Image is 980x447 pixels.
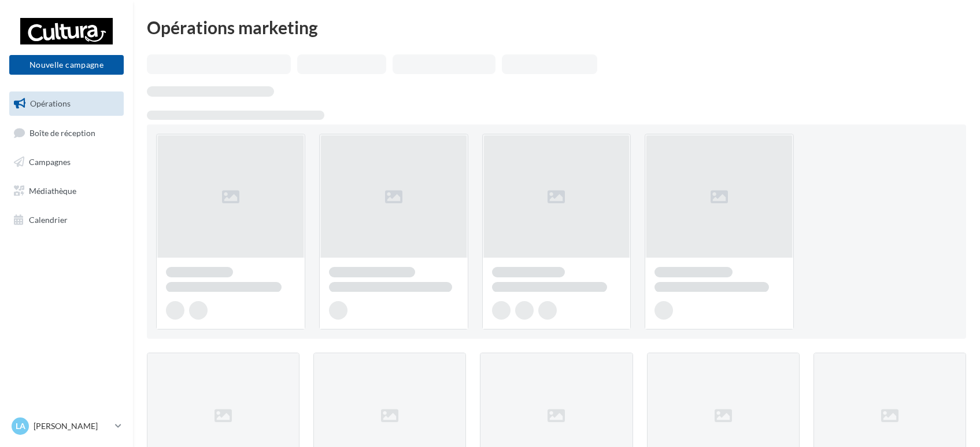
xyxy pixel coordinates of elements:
a: Boîte de réception [7,120,126,145]
div: Opérations marketing [147,19,966,36]
span: Médiathèque [29,186,76,196]
span: Calendrier [29,214,68,224]
span: Opérations [30,98,71,108]
a: Calendrier [7,208,126,232]
span: La [16,420,25,432]
p: [PERSON_NAME] [34,420,110,432]
a: Médiathèque [7,179,126,203]
a: Opérations [7,91,126,116]
span: Boîte de réception [29,127,95,137]
a: La [PERSON_NAME] [9,415,124,437]
a: Campagnes [7,150,126,174]
span: Campagnes [29,157,71,167]
button: Nouvelle campagne [9,55,124,75]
